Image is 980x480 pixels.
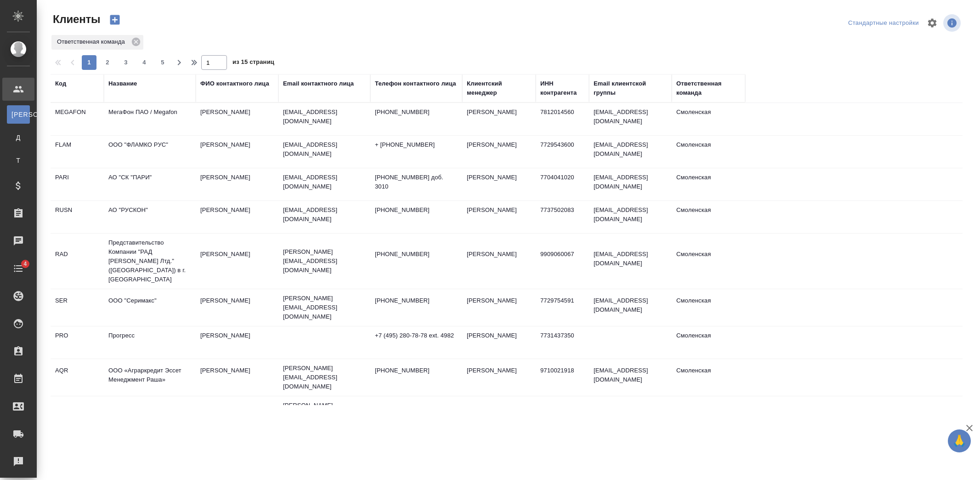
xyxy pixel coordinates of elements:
div: Телефон контактного лица [375,79,456,88]
p: [PERSON_NAME][EMAIL_ADDRESS][DOMAIN_NAME] [283,401,366,429]
td: ООО "ФЛАМКО РУС" [104,136,196,168]
td: ООО «Аграркредит Эссет Менеджмент Раша» [104,361,196,394]
td: [PERSON_NAME] [196,361,278,394]
td: [PERSON_NAME] [462,326,536,359]
td: [PERSON_NAME] [196,245,278,277]
td: Смоленская [672,399,745,431]
td: [EMAIL_ADDRESS][DOMAIN_NAME] [589,201,672,233]
a: [PERSON_NAME] [7,105,30,124]
a: Д [7,128,30,147]
button: Создать [104,12,126,28]
td: ООО "Серимакс" [104,291,196,324]
td: Прогресс [104,326,196,359]
td: [EMAIL_ADDRESS][DOMAIN_NAME] [589,103,672,135]
p: [PHONE_NUMBER] [375,366,458,375]
p: [PHONE_NUMBER] доб. 3010 [375,173,458,191]
td: [EMAIL_ADDRESS][DOMAIN_NAME] [589,361,672,394]
p: + [PHONE_NUMBER] [375,140,458,149]
div: Email контактного лица [283,79,354,88]
td: [PERSON_NAME] [462,291,536,324]
td: 7729543600 [536,136,589,168]
button: 4 [137,55,152,70]
td: [PERSON_NAME] [196,291,278,324]
td: [PERSON_NAME] [196,201,278,233]
td: Смоленская [672,326,745,359]
div: Ответственная команда [51,35,143,50]
td: АО "СК "ПАРИ" [104,168,196,200]
div: ФИО контактного лица [200,79,269,88]
td: 7812014560 [536,103,589,135]
p: [PHONE_NUMBER] [375,206,458,215]
td: АО "РУСКОН" [104,201,196,233]
td: [PERSON_NAME] [462,399,536,431]
td: [PERSON_NAME] [462,361,536,394]
span: 2 [100,58,115,67]
td: 7731437350 [536,326,589,359]
p: [EMAIL_ADDRESS][DOMAIN_NAME] [283,173,366,191]
td: [PERSON_NAME] [196,103,278,135]
span: 4 [18,259,32,269]
p: [PERSON_NAME][EMAIL_ADDRESS][DOMAIN_NAME] [283,294,366,321]
span: Д [11,133,25,142]
td: [EMAIL_ADDRESS][DOMAIN_NAME] [589,136,672,168]
p: [EMAIL_ADDRESS][DOMAIN_NAME] [283,140,366,159]
p: [PERSON_NAME][EMAIL_ADDRESS][DOMAIN_NAME] [283,247,366,275]
td: 7737502083 [536,201,589,233]
td: [EMAIL_ADDRESS][DOMAIN_NAME] [589,168,672,200]
p: [PERSON_NAME][EMAIL_ADDRESS][DOMAIN_NAME] [283,364,366,391]
td: 7704041020 [536,168,589,200]
span: 4 [137,58,152,67]
td: [PERSON_NAME] [462,136,536,168]
td: [PERSON_NAME] [196,168,278,200]
a: Т [7,151,30,170]
td: [EMAIL_ADDRESS][DOMAIN_NAME] [589,245,672,277]
div: Ответственная команда [676,79,741,97]
td: MEGAFON [51,103,104,135]
td: FLAM [51,136,104,168]
td: [PERSON_NAME] [462,201,536,233]
a: 4 [2,257,34,280]
td: Audina Treuhand Aktiengesellschaft [104,399,196,431]
div: ИНН контрагента [540,79,584,97]
td: Смоленская [672,136,745,168]
button: 5 [155,55,170,70]
td: AQR [51,361,104,394]
td: [PERSON_NAME] [196,399,278,431]
span: из 15 страниц [232,57,274,70]
td: МегаФон ПАО / Megafon [104,103,196,135]
p: Ответственная команда [57,37,128,46]
div: Клиентский менеджер [467,79,531,97]
td: Смоленская [672,103,745,135]
td: Представительство Компании "РАД [PERSON_NAME] Лтд." ([GEOGRAPHIC_DATA]) в г.[GEOGRAPHIC_DATA] [104,234,196,289]
p: +7 (495) 280-78-78 ext. 4982 [375,331,458,340]
span: Настроить таблицу [921,12,943,34]
td: AU [51,399,104,431]
td: [PERSON_NAME] [462,168,536,200]
p: [EMAIL_ADDRESS][DOMAIN_NAME] [283,206,366,224]
button: 2 [100,55,115,70]
span: 5 [155,58,170,67]
td: [EMAIL_ADDRESS][DOMAIN_NAME] [589,291,672,324]
div: Название [108,79,137,88]
span: 🙏 [952,431,967,451]
td: 9909060067 [536,245,589,277]
td: SER [51,291,104,324]
td: Смоленская [672,245,745,277]
td: RUSN [51,201,104,233]
td: 7729754591 [536,291,589,324]
p: [EMAIL_ADDRESS][DOMAIN_NAME] [283,108,366,126]
p: [PHONE_NUMBER] [375,108,458,117]
td: [PERSON_NAME] [462,103,536,135]
td: Смоленская [672,361,745,394]
td: Смоленская [672,168,745,200]
span: 3 [119,58,133,67]
button: 🙏 [948,429,971,452]
td: [PERSON_NAME] [196,136,278,168]
button: 3 [119,55,133,70]
td: PARI [51,168,104,200]
td: [EMAIL_ADDRESS][DOMAIN_NAME] [589,399,672,431]
p: [PHONE_NUMBER] [375,250,458,259]
td: Смоленская [672,201,745,233]
td: RAD [51,245,104,277]
td: 9710021918 [536,361,589,394]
